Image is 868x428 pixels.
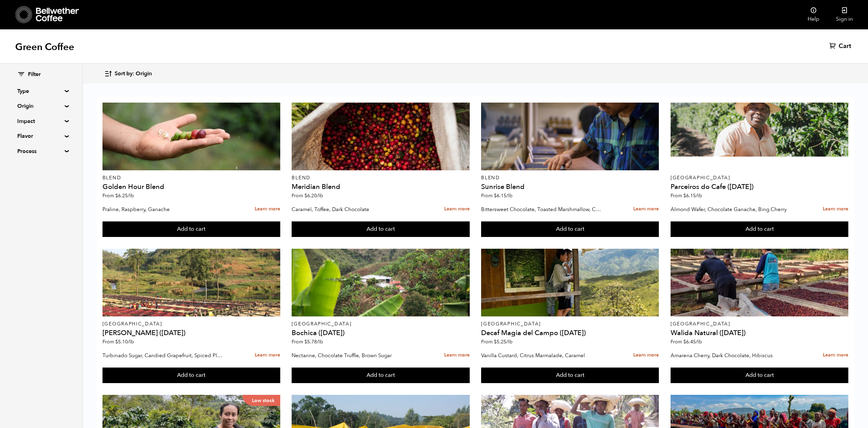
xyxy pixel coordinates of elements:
[671,322,848,326] p: [GEOGRAPHIC_DATA]
[17,132,65,140] summary: Flavor
[683,339,686,345] span: $
[494,192,513,199] bdi: 6.15
[104,66,152,82] button: Sort by: Origin
[103,221,280,237] button: Add to cart
[506,192,513,199] span: /lb
[481,339,513,345] span: From
[292,330,469,336] h4: Bochica ([DATE])
[444,202,470,217] a: Learn more
[317,192,323,199] span: /lb
[255,202,280,217] a: Learn more
[115,192,118,199] span: $
[115,339,118,345] span: $
[292,204,412,215] p: Caramel, Toffee, Dark Chocolate
[671,175,848,180] p: [GEOGRAPHIC_DATA]
[15,41,74,53] h1: Green Coffee
[115,339,134,345] bdi: 5.10
[671,330,848,336] h4: Walida Natural ([DATE])
[304,192,307,199] span: $
[696,192,702,199] span: /lb
[103,339,134,345] span: From
[242,395,280,406] p: Low stock
[17,87,65,95] summary: Type
[304,339,307,345] span: $
[292,350,412,361] p: Nectarine, Chocolate Truffle, Brown Sugar
[633,202,659,217] a: Learn more
[128,192,134,199] span: /lb
[683,339,702,345] bdi: 6.45
[823,348,848,363] a: Learn more
[506,339,513,345] span: /lb
[304,339,323,345] bdi: 5.78
[255,348,280,363] a: Learn more
[103,175,280,180] p: Blend
[481,368,659,383] button: Add to cart
[671,350,791,361] p: Amarena Cherry, Dark Chocolate, Hibiscus
[292,183,469,190] h4: Meridian Blend
[17,117,65,125] summary: Impact
[671,339,702,345] span: From
[494,339,513,345] bdi: 5.25
[481,330,659,336] h4: Decaf Magia del Campo ([DATE])
[823,202,848,217] a: Learn more
[829,42,853,50] a: Cart
[839,42,851,50] span: Cart
[481,221,659,237] button: Add to cart
[103,330,280,336] h4: [PERSON_NAME] ([DATE])
[28,71,41,78] span: Filter
[671,183,848,190] h4: Parceiros do Cafe ([DATE])
[633,348,659,363] a: Learn more
[103,183,280,190] h4: Golden Hour Blend
[115,192,134,199] bdi: 6.25
[683,192,686,199] span: $
[292,322,469,326] p: [GEOGRAPHIC_DATA]
[481,192,513,199] span: From
[481,183,659,190] h4: Sunrise Blend
[103,368,280,383] button: Add to cart
[696,339,702,345] span: /lb
[292,221,469,237] button: Add to cart
[103,204,223,215] p: Praline, Raspberry, Ganache
[128,339,134,345] span: /lb
[481,204,602,215] p: Bittersweet Chocolate, Toasted Marshmallow, Candied Orange, Praline
[292,339,323,345] span: From
[292,175,469,180] p: Blend
[304,192,323,199] bdi: 6.20
[103,322,280,326] p: [GEOGRAPHIC_DATA]
[481,322,659,326] p: [GEOGRAPHIC_DATA]
[494,339,497,345] span: $
[17,102,65,110] summary: Origin
[671,192,702,199] span: From
[115,70,152,78] span: Sort by: Origin
[17,147,65,155] summary: Process
[671,221,848,237] button: Add to cart
[317,339,323,345] span: /lb
[683,192,702,199] bdi: 6.15
[103,350,223,361] p: Turbinado Sugar, Candied Grapefruit, Spiced Plum
[494,192,497,199] span: $
[671,368,848,383] button: Add to cart
[292,368,469,383] button: Add to cart
[481,350,602,361] p: Vanilla Custard, Citrus Marmalade, Caramel
[481,175,659,180] p: Blend
[103,192,134,199] span: From
[292,192,323,199] span: From
[444,348,470,363] a: Learn more
[671,204,791,215] p: Almond Wafer, Chocolate Ganache, Bing Cherry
